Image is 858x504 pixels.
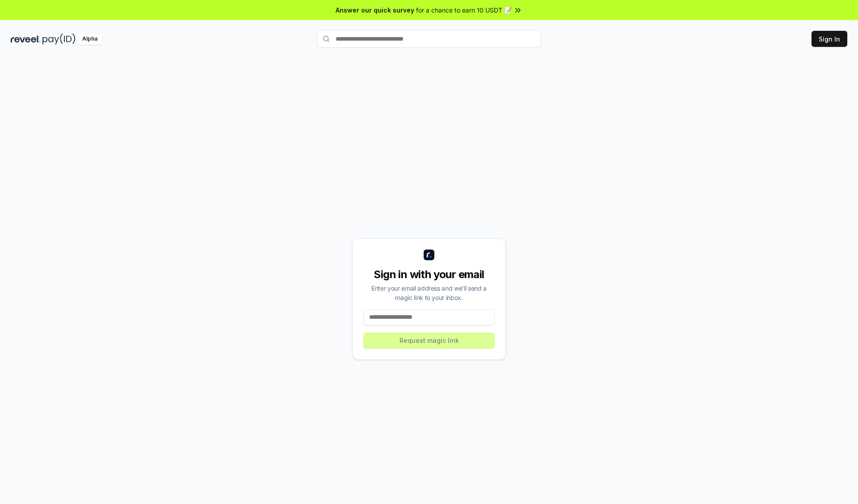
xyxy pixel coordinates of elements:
span: Answer our quick survey [336,5,414,15]
div: Sign in with your email [363,267,495,282]
span: for a chance to earn 10 USDT 📝 [416,5,512,15]
img: reveel_dark [11,33,41,45]
img: logo_small [424,250,434,260]
img: pay_id [42,33,76,45]
div: Alpha [77,33,102,45]
div: Enter your email address and we’ll send a magic link to your inbox. [363,283,495,302]
button: Sign In [812,31,847,47]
